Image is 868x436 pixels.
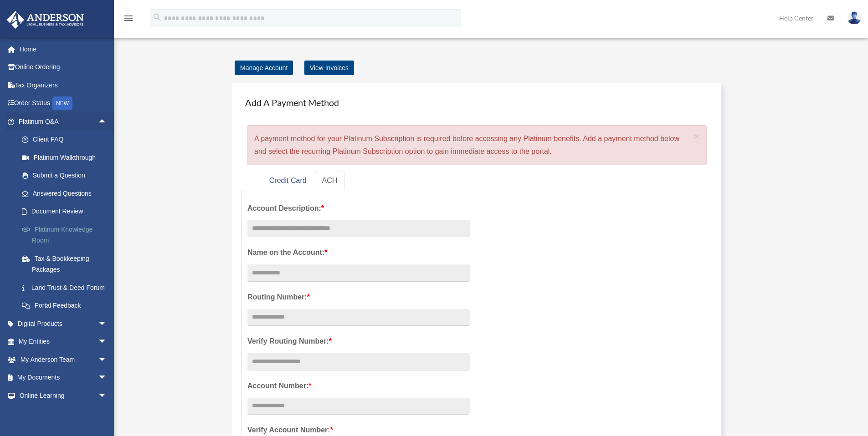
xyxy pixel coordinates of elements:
span: arrow_drop_up [98,112,116,131]
a: Credit Card [262,171,314,191]
a: Land Trust & Deed Forum [13,279,121,297]
span: arrow_drop_down [98,333,116,351]
a: My Anderson Teamarrow_drop_down [6,350,121,369]
a: Tax Organizers [6,76,121,94]
button: Close [694,132,700,141]
span: arrow_drop_down [98,369,116,387]
a: Online Ordering [6,58,121,76]
a: ACH [315,171,345,191]
a: Tax & Bookkeeping Packages [13,249,121,279]
a: My Documentsarrow_drop_down [6,369,121,387]
span: × [694,131,700,142]
div: A payment method for your Platinum Subscription is required before accessing any Platinum benefit... [247,125,707,165]
a: Online Learningarrow_drop_down [6,386,121,405]
a: Platinum Q&Aarrow_drop_up [6,112,121,131]
label: Verify Routing Number: [247,335,470,348]
span: arrow_drop_down [98,314,116,333]
a: Digital Productsarrow_drop_down [6,314,121,333]
a: Answered Questions [13,184,121,203]
a: Platinum Knowledge Room [13,220,121,249]
label: Routing Number: [247,291,470,304]
label: Account Description: [247,202,470,215]
i: search [152,12,162,22]
span: arrow_drop_down [98,350,116,369]
img: User Pic [847,11,861,25]
a: Portal Feedback [13,297,121,315]
a: Manage Account [235,61,293,75]
div: NEW [52,96,72,110]
a: View Invoices [304,61,354,75]
a: menu [123,16,134,24]
a: Document Review [13,203,121,221]
i: menu [123,13,134,24]
h4: Add A Payment Method [241,92,712,112]
a: Order StatusNEW [6,94,121,113]
a: Platinum Walkthrough [13,148,121,167]
a: My Entitiesarrow_drop_down [6,333,121,351]
a: Home [6,40,121,58]
span: arrow_drop_down [98,405,116,423]
label: Name on the Account: [247,246,470,259]
span: arrow_drop_down [98,386,116,405]
a: Submit a Question [13,167,121,185]
img: Anderson Advisors Platinum Portal [4,11,87,29]
a: Client FAQ [13,131,121,149]
label: Account Number: [247,380,470,392]
a: Billingarrow_drop_down [6,405,121,423]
